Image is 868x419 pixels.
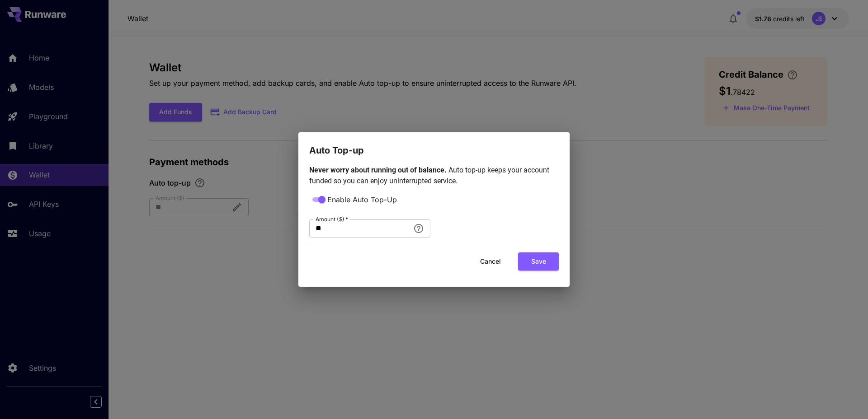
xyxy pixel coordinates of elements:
button: Cancel [470,252,511,271]
button: Save [518,252,559,271]
p: Auto top-up keeps your account funded so you can enjoy uninterrupted service. [309,165,559,186]
span: Never worry about running out of balance. [309,166,448,174]
span: Enable Auto Top-Up [327,194,397,205]
h2: Auto Top-up [298,132,570,158]
label: Amount ($) [316,215,348,223]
